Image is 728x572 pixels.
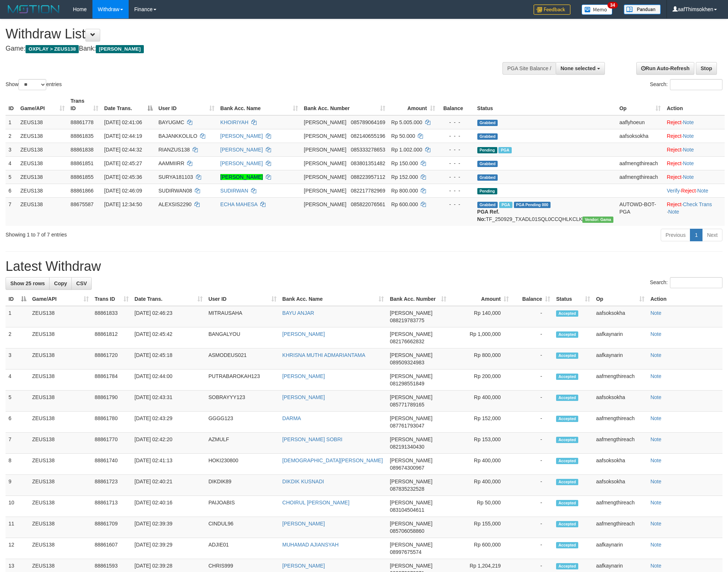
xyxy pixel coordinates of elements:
[512,292,553,306] th: Balance: activate to sort column ascending
[664,170,725,184] td: ·
[104,201,142,207] span: [DATE] 12:34:50
[664,115,725,129] td: ·
[667,147,681,153] a: Reject
[534,4,570,15] img: Feedback.jpg
[556,353,578,359] span: Accepted
[512,306,553,327] td: -
[391,160,418,166] span: Rp 150.000
[388,94,438,115] th: Amount: activate to sort column ascending
[17,184,68,197] td: ZEUS138
[206,412,280,433] td: GGGG123
[512,475,553,496] td: -
[512,412,553,433] td: -
[29,348,92,370] td: ZEUS138
[132,412,206,433] td: [DATE] 02:43:29
[282,415,301,421] a: DARMA
[390,381,424,387] span: Copy 081298551849 to clipboard
[667,160,681,166] a: Reject
[512,391,553,412] td: -
[351,133,385,139] span: Copy 082140655196 to clipboard
[159,188,192,194] span: SUDIRWAN08
[390,457,432,463] span: [PERSON_NAME]
[29,327,92,348] td: ZEUS138
[664,94,725,115] th: Action
[650,415,661,421] a: Note
[217,94,301,115] th: Bank Acc. Name: activate to sort column ascending
[390,394,432,400] span: [PERSON_NAME]
[449,412,512,433] td: Rp 152,000
[6,129,17,143] td: 2
[220,188,248,194] a: SUDIRWAN
[49,277,72,290] a: Copy
[29,370,92,391] td: ZEUS138
[390,444,424,450] span: Copy 082191340430 to clipboard
[616,94,664,115] th: Op: activate to sort column ascending
[647,292,722,306] th: Action
[477,133,498,140] span: Grabbed
[17,170,68,184] td: ZEUS138
[132,433,206,454] td: [DATE] 02:42:20
[616,197,664,226] td: AUTOWD-BOT-PGA
[650,479,661,484] a: Note
[593,348,647,370] td: aafkaynarin
[650,394,661,400] a: Note
[390,479,432,484] span: [PERSON_NAME]
[220,160,263,166] a: [PERSON_NAME]
[29,292,92,306] th: Game/API: activate to sort column ascending
[282,394,325,400] a: [PERSON_NAME]
[92,454,132,475] td: 88861740
[282,457,383,463] a: [DEMOGRAPHIC_DATA][PERSON_NAME]
[593,391,647,412] td: aafsoksokha
[71,119,94,125] span: 88861778
[670,277,722,288] input: Search:
[650,500,661,505] a: Note
[390,373,432,379] span: [PERSON_NAME]
[92,292,132,306] th: Trans ID: activate to sort column ascending
[132,348,206,370] td: [DATE] 02:45:18
[616,129,664,143] td: aafsoksokha
[561,65,596,71] span: None selected
[556,62,605,75] button: None selected
[17,94,68,115] th: Game/API: activate to sort column ascending
[29,454,92,475] td: ZEUS138
[282,521,325,527] a: [PERSON_NAME]
[282,479,324,484] a: DIKDIK KUSNADI
[29,433,92,454] td: ZEUS138
[6,370,29,391] td: 4
[206,475,280,496] td: DIKDIK89
[477,209,500,222] b: PGA Ref. No:
[683,147,694,153] a: Note
[71,174,94,180] span: 88861855
[282,352,366,358] a: KHRISNA MUTHI ADMARIANTAMA
[390,486,424,492] span: Copy 087835232528 to clipboard
[664,129,725,143] td: ·
[29,475,92,496] td: ZEUS138
[304,174,346,180] span: [PERSON_NAME]
[96,45,143,53] span: [PERSON_NAME]
[220,133,263,139] a: [PERSON_NAME]
[282,542,339,548] a: MUHAMAD AJIANSYAH
[6,454,29,475] td: 8
[6,475,29,496] td: 9
[512,496,553,517] td: -
[6,292,29,306] th: ID: activate to sort column descending
[6,433,29,454] td: 7
[104,147,142,153] span: [DATE] 02:44:32
[390,317,424,323] span: Copy 088219783775 to clipboard
[514,202,551,208] span: PGA Pending
[616,170,664,184] td: aafmengthireach
[17,143,68,156] td: ZEUS138
[351,201,385,207] span: Copy 085822076561 to clipboard
[664,184,725,197] td: · ·
[474,94,617,115] th: Status
[449,370,512,391] td: Rp 200,000
[206,292,280,306] th: User ID: activate to sort column ascending
[387,292,449,306] th: Bank Acc. Number: activate to sort column ascending
[438,94,474,115] th: Balance
[159,201,192,207] span: ALEXSIS2290
[6,277,50,290] a: Show 25 rows
[477,202,498,208] span: Grabbed
[650,373,661,379] a: Note
[498,147,511,153] span: Marked by aafkaynarin
[220,119,248,125] a: KHOIRIYAH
